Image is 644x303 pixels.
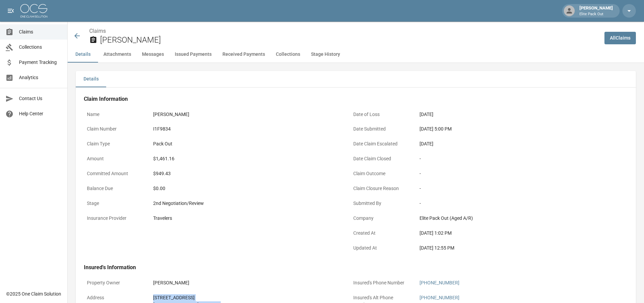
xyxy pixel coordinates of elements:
div: anchor tabs [68,46,644,63]
div: [DATE] [420,111,605,118]
p: Date Submitted [350,122,411,136]
button: Attachments [98,46,137,63]
div: [STREET_ADDRESS] [153,294,339,301]
span: Claims [19,28,62,36]
p: Elite Pack Out [579,11,613,17]
img: ocs-logo-white-transparent.png [20,4,47,18]
div: [DATE] 5:00 PM [420,125,605,133]
div: $1,461.16 [153,155,339,162]
div: [PERSON_NAME] [577,5,616,17]
p: Claim Outcome [350,167,411,180]
p: Stage [84,197,145,210]
div: © 2025 One Claim Solution [6,290,61,297]
button: Collections [270,46,306,63]
p: Updated At [350,241,411,255]
p: Submitted By [350,197,411,210]
h4: Claim Information [84,96,609,102]
span: Analytics [19,74,62,81]
button: open drawer [4,4,18,18]
p: Committed Amount [84,167,145,180]
p: Claim Type [84,137,145,150]
p: Insurance Provider [84,212,145,225]
button: Stage History [306,46,345,63]
h4: Insured's Information [84,264,609,271]
button: Details [76,71,106,87]
span: Collections [19,44,62,51]
h2: [PERSON_NAME] [100,35,599,45]
p: Claim Closure Reason [350,182,411,195]
nav: breadcrumb [89,27,599,35]
p: Balance Due [84,182,145,195]
div: details tabs [76,71,636,87]
div: Pack Out [153,140,339,147]
p: Insured's Phone Number [350,276,411,289]
button: Issued Payments [169,46,217,63]
div: [DATE] 1:02 PM [420,230,605,237]
div: - [420,155,605,162]
span: Contact Us [19,95,62,102]
button: Messages [137,46,169,63]
p: Date of Loss [350,108,411,121]
p: Property Owner [84,276,145,289]
p: Amount [84,152,145,165]
div: [DATE] [420,140,605,147]
span: Help Center [19,110,62,117]
div: - [420,170,605,177]
div: 2nd Negotiation/Review [153,200,339,207]
a: [PHONE_NUMBER] [420,280,459,285]
div: - [420,200,605,207]
p: Date Claim Closed [350,152,411,165]
a: Claims [89,28,106,34]
div: [DATE] 12:55 PM [420,244,605,252]
button: Received Payments [217,46,270,63]
a: [PHONE_NUMBER] [420,295,459,300]
div: I1F9834 [153,125,339,133]
div: Travelers [153,215,339,222]
div: $0.00 [153,185,339,192]
div: [PERSON_NAME] [153,279,339,286]
span: Payment Tracking [19,59,62,66]
p: Company [350,212,411,225]
p: Date Claim Escalated [350,137,411,150]
a: AllClaims [604,32,636,44]
p: Name [84,108,145,121]
div: [PERSON_NAME] [153,111,339,118]
div: $949.43 [153,170,339,177]
div: Elite Pack Out (Aged A/R) [420,215,605,222]
p: Created At [350,227,411,240]
button: Details [68,46,98,63]
p: Claim Number [84,122,145,136]
div: - [420,185,605,192]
